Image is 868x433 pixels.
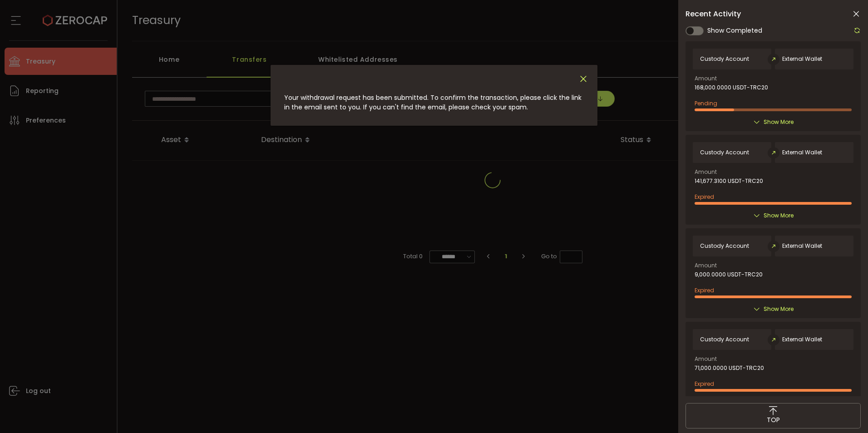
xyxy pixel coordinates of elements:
span: Amount [695,356,717,362]
div: dialog [271,65,597,126]
span: Show More [764,305,794,314]
span: Amount [695,169,717,175]
button: Close [578,74,588,84]
span: Show More [764,118,794,127]
span: Expired [695,193,714,201]
span: Custody Account [700,243,749,249]
span: 9,000.0000 USDT-TRC20 [695,271,763,278]
span: TOP [767,415,780,425]
span: Custody Account [700,336,749,343]
span: External Wallet [782,243,822,249]
span: External Wallet [782,56,822,62]
span: Show Completed [707,26,762,35]
span: 168,000.0000 USDT-TRC20 [695,84,768,91]
span: 71,000.0000 USDT-TRC20 [695,365,764,371]
span: Amount [695,76,717,81]
span: External Wallet [782,149,822,156]
span: Custody Account [700,149,749,156]
span: Show More [764,211,794,220]
span: Pending [695,99,717,107]
span: 141,677.3100 USDT-TRC20 [695,178,763,184]
span: Expired [695,380,714,388]
span: Custody Account [700,56,749,62]
span: Expired [695,286,714,294]
iframe: Chat Widget [823,389,868,433]
span: External Wallet [782,336,822,343]
span: Recent Activity [686,10,741,18]
span: Your withdrawal request has been submitted. To confirm the transaction, please click the link in ... [284,93,582,112]
span: Amount [695,263,717,268]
